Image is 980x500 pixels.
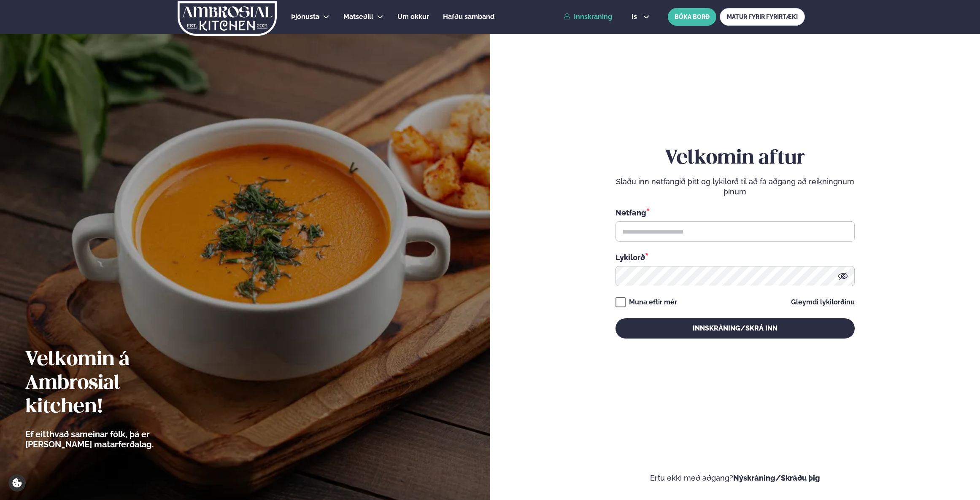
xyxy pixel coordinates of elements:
[720,8,805,26] a: MATUR FYRIR FYRIRTÆKI
[343,12,373,22] a: Matseðill
[516,473,955,483] p: Ertu ekki með aðgang?
[8,474,26,492] a: Cookie settings
[791,299,855,306] a: Gleymdi lykilorðinu
[632,13,640,20] span: is
[397,13,429,21] span: Um okkur
[668,8,716,26] button: BÓKA BORÐ
[564,13,612,21] a: Innskráning
[625,13,656,20] button: is
[616,318,855,339] button: Innskráning/Skrá inn
[25,348,200,419] h2: Velkomin á Ambrosial kitchen!
[291,13,319,21] span: Þjónusta
[616,177,855,197] p: Sláðu inn netfangið þitt og lykilorð til að fá aðgang að reikningnum þínum
[443,13,494,21] span: Hafðu samband
[25,429,200,449] p: Ef eitthvað sameinar fólk, þá er [PERSON_NAME] matarferðalag.
[343,13,373,21] span: Matseðill
[397,12,429,22] a: Um okkur
[443,12,494,22] a: Hafðu samband
[733,473,820,482] a: Nýskráning/Skráðu þig
[616,207,855,218] div: Netfang
[291,12,319,22] a: Þjónusta
[616,252,855,263] div: Lykilorð
[616,147,855,170] h2: Velkomin aftur
[177,1,278,36] img: logo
